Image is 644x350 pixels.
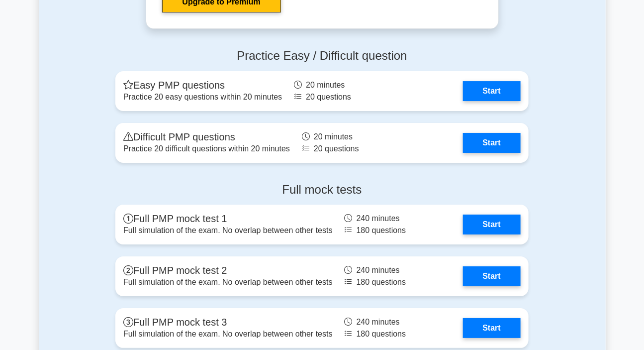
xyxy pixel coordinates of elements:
h4: Practice Easy / Difficult question [115,49,529,63]
h4: Full mock tests [115,183,529,197]
a: Start [463,81,521,101]
a: Start [463,318,521,338]
a: Start [463,266,521,286]
a: Start [463,133,521,153]
a: Start [463,215,521,234]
